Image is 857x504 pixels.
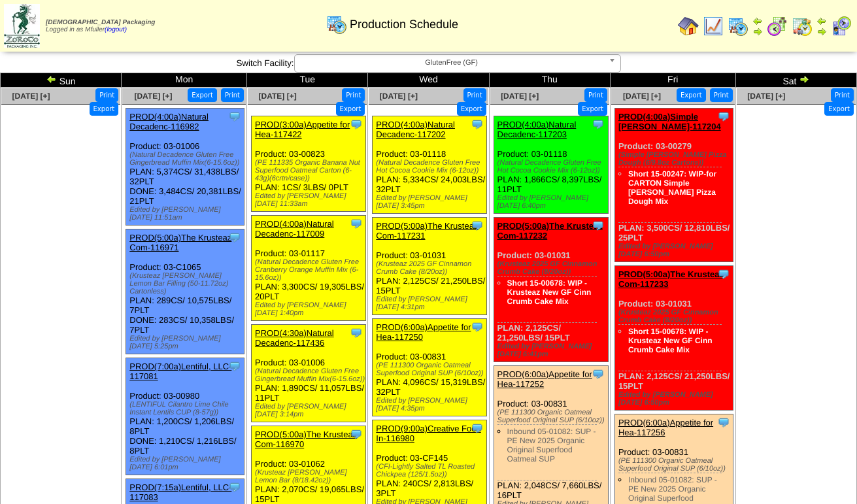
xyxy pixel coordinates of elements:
span: [DEMOGRAPHIC_DATA] Packaging [46,19,155,26]
a: PROD(4:00a)Natural Decadenc-117202 [376,120,455,139]
div: (Krusteaz 2025 GF Cinnamon Crumb Cake (8/20oz)) [497,260,608,276]
img: arrowright.gif [752,26,763,37]
div: Edited by [PERSON_NAME] [DATE] 4:31pm [376,295,486,311]
a: PROD(4:00a)Natural Decadenc-117009 [255,219,334,239]
div: Product: 03-01006 PLAN: 5,374CS / 31,438LBS / 32PLT DONE: 3,484CS / 20,381LBS / 21PLT [126,109,244,226]
img: arrowleft.gif [816,16,827,26]
div: Product: 03-01117 PLAN: 3,300CS / 19,305LBS / 20PLT [252,216,366,321]
div: (Natural Decadence Gluten Free Cranberry Orange Muffin Mix (6-15.6oz)) [255,258,365,282]
img: Tooltip [350,428,363,441]
a: PROD(4:00a)Natural Decadenc-117203 [497,120,577,139]
a: PROD(5:00a)The Krusteaz Com-116971 [129,233,231,252]
div: Product: 03-C1065 PLAN: 289CS / 10,575LBS / 7PLT DONE: 283CS / 10,358LBS / 7PLT [126,229,244,354]
button: Export [90,102,119,116]
div: (PE 111335 Organic Banana Nut Superfood Oatmeal Carton (6-43g)(6crtn/case)) [255,159,365,182]
div: Edited by [PERSON_NAME] [DATE] 11:33am [255,192,365,208]
button: Export [677,88,706,102]
button: Export [578,102,607,116]
a: PROD(5:00a)The Krusteaz Com-117231 [376,221,478,241]
div: (Krusteaz 2025 GF Cinnamon Crumb Cake (8/20oz)) [376,260,486,276]
img: calendarprod.gif [728,16,748,37]
div: (LENTIFUL Cilantro Lime Chile Instant Lentils CUP (8-57g)) [129,401,244,416]
a: Short 15-00247: WIP-for CARTON Simple [PERSON_NAME] Pizza Dough Mix [628,169,716,206]
img: Tooltip [350,118,363,131]
td: Thu [489,73,610,88]
a: [DATE] [+] [380,92,418,101]
div: Product: 03-01031 PLAN: 2,125CS / 21,250LBS / 15PLT [614,266,733,411]
div: (PE 111300 Organic Oatmeal Superfood Original SUP (6/10oz)) [376,361,486,377]
div: (Natural Decadence Gluten Free Hot Cocoa Cookie Mix (6-12oz)) [497,159,608,175]
a: PROD(3:00a)Appetite for Hea-117422 [255,120,350,139]
a: Short 15-00678: WIP - Krusteaz New GF Cinn Crumb Cake Mix [507,278,592,306]
img: Tooltip [717,416,730,429]
img: Tooltip [717,267,730,280]
img: Tooltip [471,118,484,131]
div: (CFI-Lightly Salted TL Roasted Chickpea (125/1.5oz)) [376,463,486,479]
div: Edited by [PERSON_NAME] [DATE] 6:41pm [497,343,608,358]
div: Product: 03-01006 PLAN: 1,890CS / 11,057LBS / 11PLT [252,325,366,422]
button: Print [831,88,854,102]
div: Product: 03-01118 PLAN: 5,334CS / 24,003LBS / 32PLT [373,116,487,214]
span: GlutenFree (GF) [300,55,603,71]
img: zoroco-logo-small.webp [4,4,40,48]
div: (Natural Decadence Gluten Free Gingerbread Muffin Mix(6-15.6oz)) [255,367,365,383]
img: Tooltip [350,326,363,339]
img: home.gif [678,16,699,37]
a: PROD(5:00a)The Krusteaz Com-117232 [497,221,603,241]
a: Inbound 05-01082: SUP - PE New 2025 Organic Original Superfood Oatmeal SUP [507,427,596,463]
div: (Natural Decadence Gluten Free Hot Cocoa Cookie Mix (6-12oz)) [376,159,486,175]
a: PROD(4:00a)Simple [PERSON_NAME]-117204 [618,112,721,131]
a: PROD(5:00a)The Krusteaz Com-116970 [255,429,357,449]
div: (Krusteaz 2025 GF Cinnamon Crumb Cake (8/20oz)) [618,309,733,324]
img: Tooltip [471,422,484,435]
img: arrowright.gif [799,74,809,84]
a: PROD(7:00a)Lentiful, LLC-117081 [129,361,231,381]
td: Sun [1,73,122,88]
img: Tooltip [350,217,363,230]
div: Product: 03-00279 PLAN: 3,500CS / 12,810LBS / 25PLT [614,109,733,262]
img: calendarblend.gif [767,16,788,37]
div: Product: 03-01031 PLAN: 2,125CS / 21,250LBS / 15PLT [373,218,487,315]
img: arrowleft.gif [46,74,57,84]
button: Print [221,88,244,102]
img: calendarcustomer.gif [831,16,852,37]
img: arrowright.gif [816,26,827,37]
button: Print [710,88,733,102]
img: arrowleft.gif [752,16,763,26]
div: Edited by [PERSON_NAME] [DATE] 1:40pm [255,301,365,317]
span: [DATE] [+] [134,92,172,101]
button: Export [824,102,854,116]
img: Tooltip [228,480,241,494]
button: Print [342,88,365,102]
img: Tooltip [592,118,605,131]
div: (PE 111300 Organic Oatmeal Superfood Original SUP (6/10oz)) [618,457,733,473]
a: [DATE] [+] [12,92,50,101]
div: (Krusteaz [PERSON_NAME] Lemon Bar Filling (50-11.72oz) Cartonless) [129,272,244,295]
button: Print [463,88,486,102]
a: PROD(6:00a)Appetite for Hea-117256 [618,418,713,437]
a: [DATE] [+] [747,92,785,101]
img: Tooltip [228,110,241,123]
div: Edited by [PERSON_NAME] [DATE] 3:45pm [376,194,486,210]
div: (PE 111300 Organic Oatmeal Superfood Original SUP (6/10oz)) [497,409,608,424]
div: Product: 03-00823 PLAN: 1CS / 3LBS / 0PLT [252,116,366,212]
div: Edited by [PERSON_NAME] [DATE] 3:14pm [255,403,365,418]
a: [DATE] [+] [259,92,297,101]
img: Tooltip [228,231,241,244]
span: [DATE] [+] [501,92,539,101]
a: (logout) [105,26,127,33]
div: Edited by [PERSON_NAME] [DATE] 5:25pm [129,335,244,350]
button: Export [336,102,365,116]
div: Edited by [PERSON_NAME] [DATE] 6:50pm [618,391,733,407]
a: PROD(4:30a)Natural Decadenc-117436 [255,328,334,348]
img: Tooltip [592,219,605,232]
img: Tooltip [228,360,241,373]
a: [DATE] [+] [623,92,661,101]
div: Product: 03-00980 PLAN: 1,200CS / 1,206LBS / 8PLT DONE: 1,210CS / 1,216LBS / 8PLT [126,358,244,475]
img: Tooltip [717,110,730,123]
